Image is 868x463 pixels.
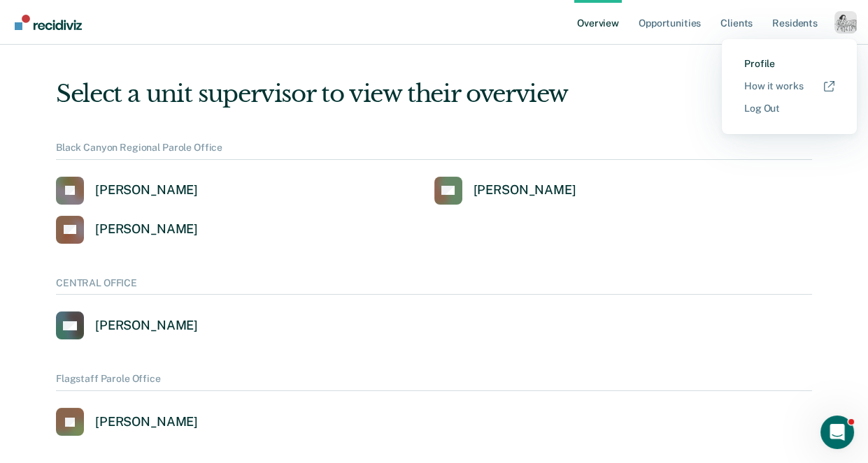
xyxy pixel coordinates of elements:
a: Profile [744,58,834,70]
div: Flagstaff Parole Office [56,373,812,391]
iframe: Intercom live chat [820,416,854,449]
a: [PERSON_NAME] [434,177,576,205]
div: Black Canyon Regional Parole Office [56,142,812,160]
div: [PERSON_NAME] [95,221,198,237]
a: [PERSON_NAME] [56,216,198,244]
a: Log Out [744,103,834,115]
div: CENTRAL OFFICE [56,277,812,295]
div: [PERSON_NAME] [95,182,198,198]
div: [PERSON_NAME] [474,182,576,198]
a: [PERSON_NAME] [56,311,198,339]
a: [PERSON_NAME] [56,177,198,205]
div: Profile menu [722,39,857,134]
a: How it works [744,80,834,92]
div: [PERSON_NAME] [95,414,198,430]
button: Profile dropdown button [834,11,857,34]
img: Recidiviz [15,15,82,30]
a: [PERSON_NAME] [56,408,198,436]
div: [PERSON_NAME] [95,318,198,334]
div: Select a unit supervisor to view their overview [56,80,812,108]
